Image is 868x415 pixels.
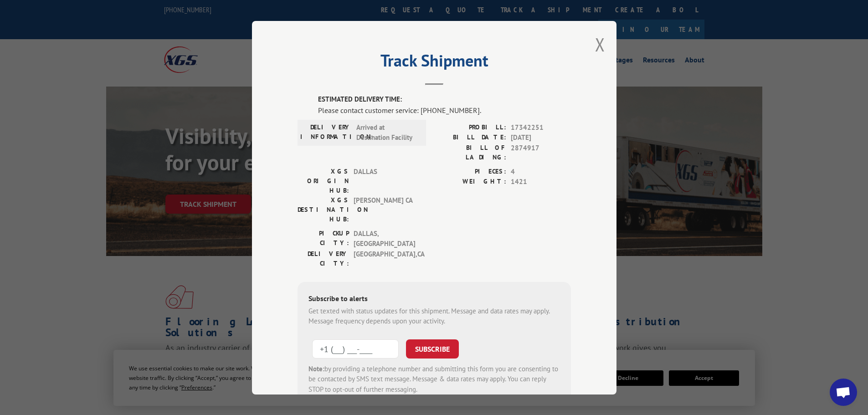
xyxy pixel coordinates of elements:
[434,143,506,162] label: BILL OF LADING:
[318,94,571,105] label: ESTIMATED DELIVERY TIME:
[308,292,560,306] div: Subscribe to alerts
[298,249,349,268] label: DELIVERY CITY:
[511,177,571,187] span: 1421
[308,364,560,395] div: by providing a telephone number and submitting this form you are consenting to be contacted by SM...
[511,166,571,177] span: 4
[354,166,415,195] span: DALLAS
[511,122,571,133] span: 17342251
[595,32,605,56] button: Close modal
[354,249,415,268] span: [GEOGRAPHIC_DATA] , CA
[318,104,571,115] div: Please contact customer service: [PHONE_NUMBER].
[354,228,415,249] span: DALLAS , [GEOGRAPHIC_DATA]
[434,133,506,143] label: BILL DATE:
[298,195,349,224] label: XGS DESTINATION HUB:
[511,143,571,162] span: 2874917
[354,195,415,224] span: [PERSON_NAME] CA
[434,166,506,177] label: PIECES:
[300,122,352,143] label: DELIVERY INFORMATION:
[434,122,506,133] label: PROBILL:
[308,306,560,326] div: Get texted with status updates for this shipment. Message and data rates may apply. Message frequ...
[434,177,506,187] label: WEIGHT:
[298,166,349,195] label: XGS ORIGIN HUB:
[298,228,349,249] label: PICKUP CITY:
[298,54,571,72] h2: Track Shipment
[406,339,459,358] button: SUBSCRIBE
[308,364,324,373] strong: Note:
[312,339,399,358] input: Phone Number
[511,133,571,143] span: [DATE]
[356,122,418,143] span: Arrived at Destination Facility
[830,379,857,406] a: Open chat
